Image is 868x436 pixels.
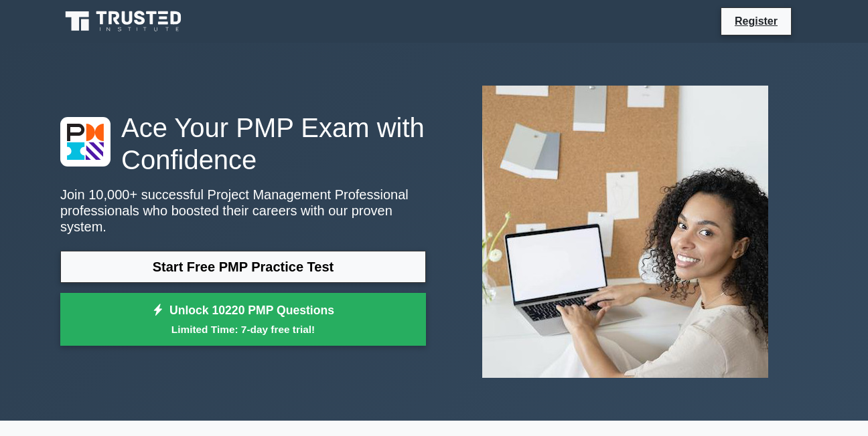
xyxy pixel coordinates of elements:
small: Limited Time: 7-day free trial! [77,322,409,337]
a: Start Free PMP Practice Test [60,251,426,283]
h1: Ace Your PMP Exam with Confidence [60,112,426,176]
a: Unlock 10220 PMP QuestionsLimited Time: 7-day free trial! [60,293,426,346]
a: Register [727,13,786,29]
p: Join 10,000+ successful Project Management Professional professionals who boosted their careers w... [60,187,426,235]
